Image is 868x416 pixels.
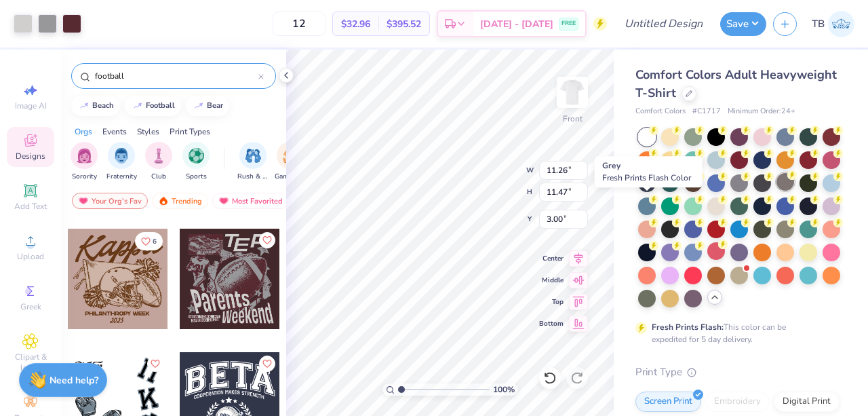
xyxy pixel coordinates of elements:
[652,322,724,333] strong: Fresh Prints Flash:
[72,172,97,182] span: Sorority
[614,10,713,37] input: Untitled Design
[50,374,98,387] strong: Need help?
[77,148,92,164] img: Sorority Image
[275,172,306,182] span: Game Day
[341,17,370,31] span: $32.96
[151,148,166,164] img: Club Image
[218,196,229,206] img: most_fav.gif
[635,364,841,380] div: Print Type
[561,19,576,29] span: FREE
[71,142,98,182] div: filter for Sorority
[812,16,825,32] span: TB
[102,126,127,138] div: Events
[539,297,564,307] span: Top
[79,102,90,110] img: trend_line.gif
[151,172,166,182] span: Club
[94,69,258,83] input: Try "Alpha"
[259,232,275,248] button: Like
[602,172,691,183] span: Fresh Prints Flash Color
[283,148,298,164] img: Game Day Image
[207,102,223,109] div: bear
[237,172,269,182] span: Rush & Bid
[692,106,721,117] span: # C1717
[387,17,421,31] span: $395.52
[7,352,54,373] span: Clipart & logos
[14,201,47,212] span: Add Text
[539,276,564,285] span: Middle
[182,142,210,182] button: filter button
[480,17,553,31] span: [DATE] - [DATE]
[147,356,163,372] button: Like
[146,102,175,109] div: football
[106,142,137,182] div: filter for Fraternity
[145,142,172,182] div: filter for Club
[20,301,41,312] span: Greek
[635,67,837,101] span: Comfort Colors Adult Heavyweight T-Shirt
[212,193,289,209] div: Most Favorited
[563,113,583,125] div: Front
[652,321,818,345] div: This color can be expedited for 5 day delivery.
[75,126,92,138] div: Orgs
[114,148,129,164] img: Fraternity Image
[635,392,701,412] div: Screen Print
[493,383,515,396] span: 100 %
[145,142,172,182] button: filter button
[153,238,157,245] span: 6
[539,254,564,263] span: Center
[78,196,89,206] img: most_fav.gif
[71,142,98,182] button: filter button
[635,106,686,117] span: Comfort Colors
[828,11,854,37] img: Tyler Bisbee
[237,142,269,182] button: filter button
[71,96,120,116] button: beach
[106,142,137,182] button: filter button
[595,156,703,187] div: Grey
[106,172,137,182] span: Fraternity
[125,96,181,116] button: football
[182,142,210,182] div: filter for Sports
[245,148,261,164] img: Rush & Bid Image
[275,142,306,182] div: filter for Game Day
[774,392,840,412] div: Digital Print
[15,100,47,111] span: Image AI
[158,196,169,206] img: trending.gif
[170,126,210,138] div: Print Types
[186,172,207,182] span: Sports
[705,392,770,412] div: Embroidery
[186,96,229,116] button: bear
[539,319,564,328] span: Bottom
[559,79,586,106] img: Front
[193,102,204,110] img: trend_line.gif
[273,12,325,36] input: – –
[720,12,766,36] button: Save
[189,148,204,164] img: Sports Image
[812,11,854,37] a: TB
[132,102,143,110] img: trend_line.gif
[137,126,159,138] div: Styles
[135,232,163,250] button: Like
[16,151,45,162] span: Designs
[92,102,114,109] div: beach
[152,193,208,209] div: Trending
[259,356,275,372] button: Like
[237,142,269,182] div: filter for Rush & Bid
[275,142,306,182] button: filter button
[72,193,148,209] div: Your Org's Fav
[17,251,44,262] span: Upload
[728,106,795,117] span: Minimum Order: 24 +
